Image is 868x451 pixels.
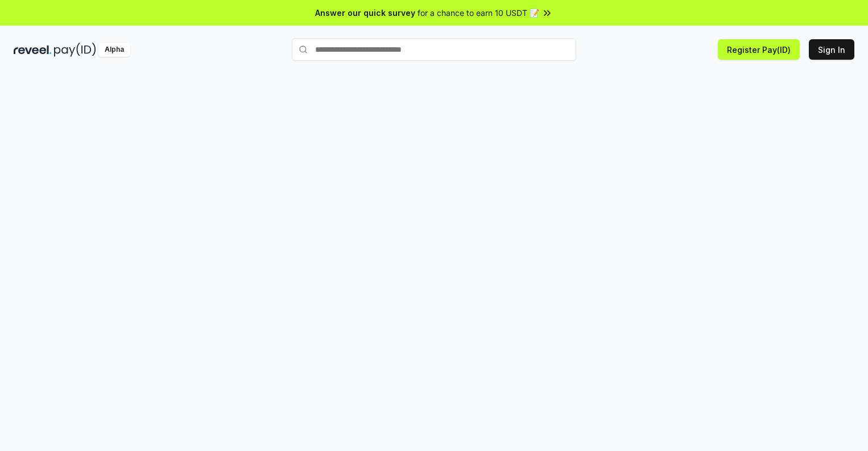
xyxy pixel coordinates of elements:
[54,43,96,57] img: pay_id
[418,7,539,19] span: for a chance to earn 10 USDT 📝
[14,43,52,57] img: reveel_dark
[98,43,130,57] div: Alpha
[315,7,415,19] span: Answer our quick survey
[809,39,854,60] button: Sign In
[718,39,800,60] button: Register Pay(ID)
